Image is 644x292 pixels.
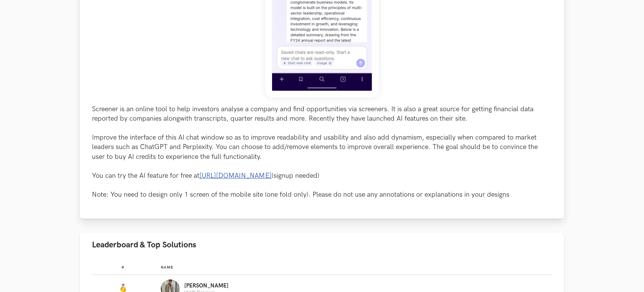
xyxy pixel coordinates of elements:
span: # [121,265,124,270]
a: [URL][DOMAIN_NAME] [199,172,272,180]
span: Leaderboard & Top Solutions [92,240,196,250]
button: Leaderboard & Top Solutions [80,233,564,257]
span: Name [161,265,173,270]
p: Screener is an online tool to help investors analyse a company and find opportunities via screene... [92,104,552,200]
p: [PERSON_NAME] [184,283,229,289]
